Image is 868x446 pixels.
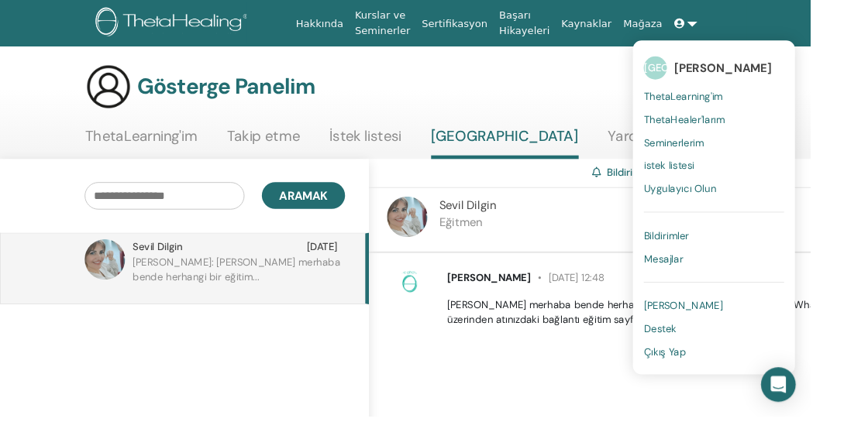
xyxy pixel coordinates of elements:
font: [PERSON_NAME] [479,290,568,304]
font: Mesajlar [690,270,732,284]
font: [DATE] [329,257,362,271]
font: Dilgin [168,257,195,271]
font: ThetaLearning'im [91,136,212,156]
font: Kaynaklar [601,19,656,31]
a: istek listesi [690,165,840,190]
a: Başarı Hikayeleri [529,2,595,47]
a: ThetaLearning'im [690,91,840,115]
font: Sevil [470,211,497,228]
font: [PERSON_NAME] [722,65,826,81]
font: Gösterge Panelim [147,77,337,108]
img: default.jpg [415,211,458,254]
font: Bildirimler [690,245,738,259]
a: Çıkış Yap [690,365,840,389]
img: generic-user-icon.jpg [91,68,141,118]
img: logo.png [102,8,270,43]
font: ThetaLearning'im [690,96,774,110]
font: Mağaza [668,19,710,31]
a: Yardım ve Kaynaklar [651,136,794,166]
font: Sertifikasyon [452,19,522,31]
a: [GEOGRAPHIC_DATA] [462,136,620,170]
font: [PERSON_NAME]: [PERSON_NAME] merhaba bende herhangi bir eğitim... [142,273,364,304]
font: Takip etme [243,136,322,156]
font: Uygulayıcı Olun [690,195,767,209]
img: no-photo.png [426,290,451,314]
button: Aramak [281,195,370,224]
a: Mağaza [662,11,716,39]
a: Destek [690,340,840,365]
a: Takip etme [243,136,322,166]
font: ThetaHealer'larım [690,121,777,135]
a: ThetaHealer'larım [690,115,840,140]
font: Kurslar ve Seminerler [381,10,440,39]
a: Bildirimler [650,177,700,191]
font: istek listesi [690,170,744,184]
a: ThetaLearning'im [91,136,212,166]
a: Hakkında [311,11,374,39]
a: İstek listesi [353,136,430,166]
font: Eğitmen [470,230,517,246]
a: [PERSON_NAME] [690,315,840,340]
a: Uygulayıcı Olun [690,190,840,214]
div: Open Intercom Messenger [815,393,852,431]
font: Çıkış Yap [690,370,735,384]
font: [GEOGRAPHIC_DATA] [690,66,800,80]
font: Hakkında [317,19,368,31]
font: Destek [690,345,725,359]
font: Başarı Hikayeleri [535,10,589,39]
a: Kaynaklar [595,11,662,39]
a: Seminerlerim [690,140,840,165]
font: Dilgin [500,211,532,228]
a: Kurslar ve Seminerler [374,2,446,47]
font: Aramak [299,201,351,218]
font: İstek listesi [353,136,430,156]
img: default.jpg [91,256,134,300]
a: Sertifikasyon [446,11,529,39]
font: Yardım ve Kaynaklar [651,136,794,156]
font: Seminerlerim [690,146,754,160]
a: [GEOGRAPHIC_DATA][PERSON_NAME] [690,55,840,91]
font: [PERSON_NAME] [690,321,774,334]
a: Bildirimler [690,240,840,265]
a: Mesajlar [690,265,840,290]
font: Sevil [142,257,165,271]
font: [GEOGRAPHIC_DATA] [462,136,620,156]
font: [DATE] 12:48 [587,290,648,304]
